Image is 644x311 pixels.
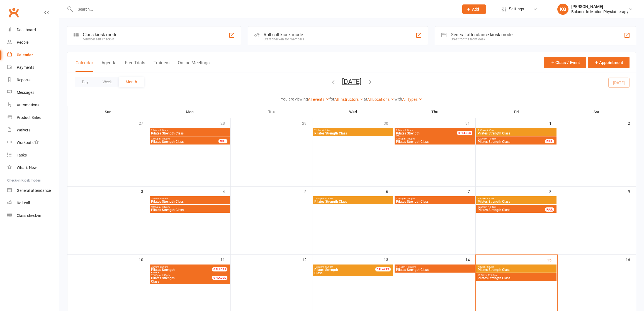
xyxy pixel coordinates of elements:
div: Waivers [17,128,30,132]
span: Pilates Strength Class [477,140,545,143]
div: 31 [465,118,475,128]
span: - 1:00pm [405,138,415,140]
div: 12 [302,255,312,264]
span: Pilates Strength Class [151,200,229,203]
div: 5 [304,187,312,196]
a: What's New [7,161,59,174]
button: Add [462,4,486,14]
div: 7 [468,187,475,196]
div: 9 [628,187,636,196]
span: Pilates Strength Class [314,200,392,203]
button: Class / Event [544,57,586,68]
div: Class kiosk mode [83,32,117,37]
div: 15 [547,255,557,264]
span: - 8:30am [485,266,494,268]
div: 14 [465,255,475,264]
div: Calendar [17,53,33,57]
a: Workouts [7,136,59,149]
th: Sat [557,106,636,118]
div: 0 PLACES [375,267,391,271]
span: 7:30am [314,129,392,132]
th: Fri [476,106,557,118]
div: 29 [302,118,312,128]
div: 16 [626,255,636,264]
span: 12:00pm [151,206,229,208]
span: Pilates Strength Class [477,276,555,280]
a: Calendar [7,49,59,61]
div: Workouts [17,140,33,145]
button: Appointment [588,57,630,68]
a: Automations [7,99,59,111]
div: 28 [220,118,230,128]
span: 7:30am [477,266,555,268]
div: Payments [17,65,34,70]
button: Week [96,77,119,87]
span: 11:50am [396,266,474,268]
span: 11:00am [477,274,555,276]
div: 6 [386,187,394,196]
span: 7:30am [151,129,229,132]
th: Sun [67,106,149,118]
button: [DATE] [342,78,361,85]
span: Pilates Strength Class [477,132,555,135]
a: All events [308,97,329,102]
a: All Locations [367,97,395,102]
span: 12:00pm [151,138,219,140]
a: Product Sales [7,111,59,124]
th: Tue [231,106,312,118]
button: Agenda [101,60,116,72]
div: 8 [549,187,557,196]
span: Pilates Strength Class [396,200,474,203]
span: Settings [509,3,524,15]
div: 0 PLACES [212,276,227,280]
a: People [7,36,59,49]
span: 12:00pm [314,266,382,268]
span: - 1:00pm [405,197,415,200]
span: Pilates Strength [396,131,420,135]
div: Balance In Motion Physiotherapy [571,9,628,14]
span: Class [151,268,219,275]
span: 7:30am [151,266,219,268]
span: - 1:00pm [324,266,333,268]
span: Pilates Strength Class [477,208,545,212]
th: Wed [312,106,394,118]
span: Class [151,276,219,283]
input: Search... [74,5,455,13]
span: 12:00pm [396,138,474,140]
div: 1 [549,118,557,128]
div: Reports [17,78,30,82]
span: - 12:00pm [487,274,497,276]
strong: for [329,97,334,101]
a: Messages [7,86,59,99]
div: Tasks [17,153,27,157]
div: What's New [17,165,37,170]
span: - 1:00pm [161,138,170,140]
span: - 12:50pm [405,266,416,268]
span: - 8:30am [404,129,413,132]
a: All Types [402,97,422,102]
strong: with [395,97,402,101]
div: Dashboard [17,28,36,32]
span: - 8:30am [485,129,494,132]
div: People [17,40,28,45]
span: - 8:30am [485,197,494,200]
div: 2 [628,118,636,128]
span: - 1:00pm [324,197,333,200]
div: 30 [384,118,394,128]
button: Online Meetings [178,60,210,72]
span: 12:00pm [396,197,474,200]
div: 27 [139,118,149,128]
div: FULL [545,139,554,143]
a: Class kiosk mode [7,209,59,222]
a: Tasks [7,149,59,161]
span: Pilates Strength Class [314,132,392,135]
div: 0 PLACES [212,267,227,271]
div: 10 [139,255,149,264]
button: Trainers [154,60,169,72]
span: - 1:00pm [487,206,496,208]
span: 7:30am [477,129,555,132]
div: Roll call kiosk mode [264,32,304,37]
a: Waivers [7,124,59,136]
a: Payments [7,61,59,74]
div: Product Sales [17,115,41,120]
